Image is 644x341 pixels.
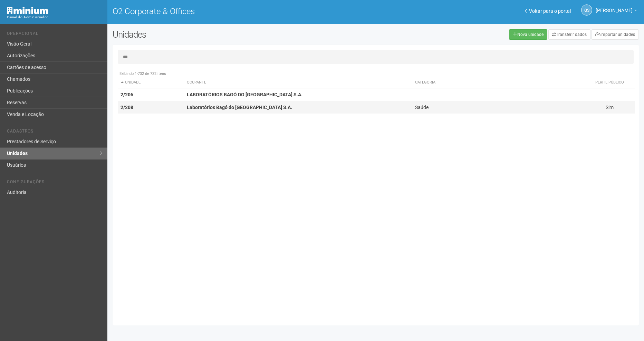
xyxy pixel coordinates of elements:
h2: Unidades [113,29,326,40]
td: Saúde [412,101,585,114]
span: Gabriela Souza [596,1,633,13]
div: Exibindo 1-732 de 732 itens [118,71,635,77]
strong: 2/208 [121,105,133,110]
th: Ocupante: activate to sort column ascending [184,77,412,88]
h1: O2 Corporate & Offices [113,7,371,16]
a: Transferir dados [548,29,590,40]
strong: Laboratórios Bagó do [GEOGRAPHIC_DATA] S.A. [187,105,292,110]
a: Voltar para o portal [525,8,571,14]
li: Cadastros [7,129,102,136]
li: Operacional [7,31,102,38]
th: Categoria: activate to sort column ascending [412,77,585,88]
th: Perfil público: activate to sort column ascending [585,77,635,88]
img: Minium [7,7,48,14]
span: Sim [606,105,614,110]
th: Unidade: activate to sort column descending [118,77,184,88]
a: Nova unidade [509,29,547,40]
a: GS [581,4,592,16]
a: Importar unidades [592,29,639,40]
a: [PERSON_NAME] [596,9,637,14]
li: Configurações [7,179,102,187]
strong: 2/206 [121,92,133,97]
div: Painel do Administrador [7,14,102,20]
strong: LABORATÓRIOS BAGÓ DO [GEOGRAPHIC_DATA] S.A. [187,92,302,97]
